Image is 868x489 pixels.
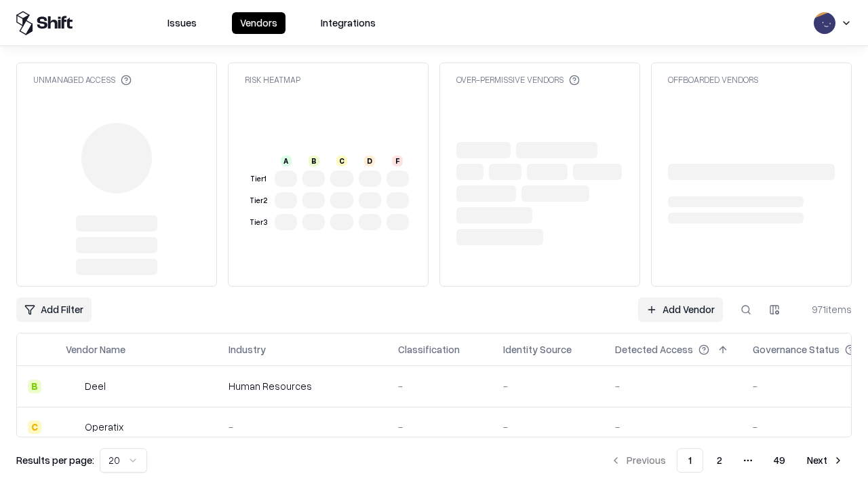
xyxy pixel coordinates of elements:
div: Tier 1 [248,173,269,185]
div: - [398,379,481,393]
button: Vendors [232,12,285,34]
div: - [615,420,731,434]
button: Add Filter [16,297,92,322]
div: Over-Permissive Vendors [456,74,580,86]
div: C [336,156,347,166]
div: Risk Heatmap [245,74,300,86]
div: - [615,379,731,393]
div: Tier 2 [248,195,269,206]
nav: pagination [602,448,852,473]
div: F [392,156,403,166]
div: D [364,156,375,166]
div: Tier 3 [248,217,269,228]
div: Detected Access [615,342,693,357]
p: Results per page: [16,453,94,467]
button: 1 [677,448,703,473]
div: Identity Source [503,342,572,357]
img: Operatix [66,420,79,434]
div: B [309,156,319,166]
div: A [281,156,292,166]
div: C [28,420,41,434]
button: Next [799,448,852,473]
button: 2 [706,448,733,473]
button: Issues [159,12,205,34]
div: Governance Status [753,342,840,357]
div: Offboarded Vendors [668,74,758,86]
div: Human Resources [229,379,376,393]
button: 49 [763,448,796,473]
div: Operatix [85,420,123,434]
button: Integrations [313,12,384,34]
div: Classification [398,342,460,357]
div: - [398,420,481,434]
div: - [229,420,376,434]
div: Unmanaged Access [33,74,132,86]
div: - [503,379,593,393]
a: Add Vendor [638,297,723,322]
div: Deel [85,379,106,393]
div: B [28,380,41,393]
img: Deel [66,380,79,393]
div: Industry [229,342,266,357]
div: - [503,420,593,434]
div: 971 items [797,302,852,316]
div: Vendor Name [66,342,125,357]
